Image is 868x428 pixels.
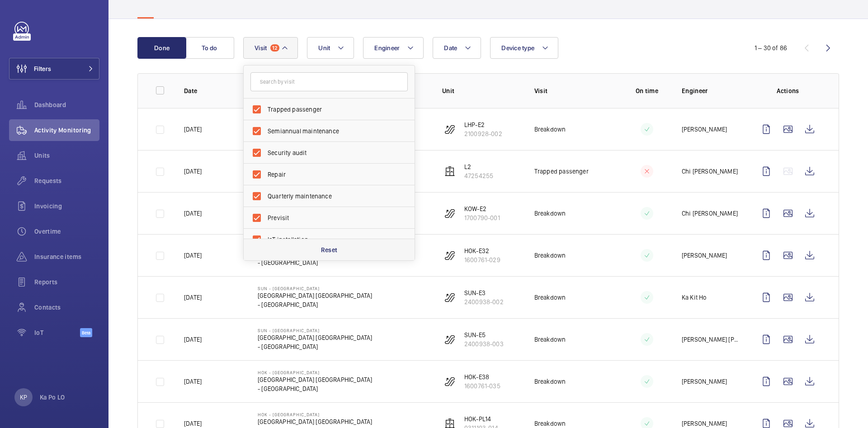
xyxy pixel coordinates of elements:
p: Ka Kit Ho [682,293,707,302]
img: escalator.svg [444,250,455,261]
span: Date [444,44,457,52]
span: Unit [318,44,330,52]
span: Trapped passenger [268,105,392,114]
p: [PERSON_NAME] [682,251,727,260]
button: Done [137,37,186,59]
p: Visit [534,86,612,95]
p: Chi [PERSON_NAME] [682,209,738,218]
p: [DATE] [184,209,202,218]
p: SUN-E3 [464,288,504,297]
p: 1600761-029 [464,255,500,264]
span: IoT installation [268,235,392,244]
p: LHP-E2 [464,120,502,129]
p: On time [627,86,667,95]
img: escalator.svg [444,208,455,219]
button: Date [433,37,481,59]
button: To do [185,37,234,59]
span: Quarterly maintenance [268,192,392,201]
span: Visit [255,44,267,52]
p: Ka Po LO [40,393,65,402]
p: [PERSON_NAME] [682,377,727,386]
p: [DATE] [184,293,202,302]
p: - [GEOGRAPHIC_DATA] [258,384,372,393]
p: [DATE] [184,419,202,428]
p: Breakdown [534,293,566,302]
p: KP [20,393,27,402]
p: Reset [321,245,338,254]
p: Date [184,86,243,95]
p: 1600761-035 [464,381,500,390]
p: [GEOGRAPHIC_DATA] [GEOGRAPHIC_DATA] [258,375,372,384]
span: Device type [501,44,534,52]
p: [PERSON_NAME] [PERSON_NAME] [682,335,741,344]
span: Activity Monitoring [34,126,99,135]
p: SUN - [GEOGRAPHIC_DATA] [258,286,372,291]
p: [DATE] [184,125,202,134]
p: Breakdown [534,209,566,218]
p: - [GEOGRAPHIC_DATA] [258,258,372,267]
span: Invoicing [34,202,99,211]
p: - [GEOGRAPHIC_DATA] [258,300,372,309]
span: Reports [34,277,99,287]
p: Breakdown [534,335,566,344]
p: HOK - [GEOGRAPHIC_DATA] [258,370,372,375]
span: Overtime [34,227,99,236]
span: Filters [34,64,51,73]
p: Breakdown [534,125,566,134]
p: 2400938-003 [464,339,504,348]
button: Engineer [363,37,424,59]
span: Dashboard [34,100,99,109]
p: 2400938-002 [464,297,504,306]
span: Beta [80,328,92,337]
p: Chi [PERSON_NAME] [682,167,738,176]
input: Search by visit [250,72,408,91]
p: SUN-E5 [464,330,504,339]
button: Filters [9,58,99,80]
p: [DATE] [184,335,202,344]
button: Device type [490,37,558,59]
p: HOK-E38 [464,372,500,381]
p: Breakdown [534,419,566,428]
span: Units [34,151,99,160]
span: Previsit [268,213,392,222]
p: L2 [464,162,493,171]
button: Unit [307,37,354,59]
p: [GEOGRAPHIC_DATA] [GEOGRAPHIC_DATA] [258,291,372,300]
span: Insurance items [34,252,99,261]
span: Engineer [374,44,400,52]
p: 1700790-001 [464,213,500,222]
img: elevator.svg [444,166,455,177]
span: IoT [34,328,80,337]
div: 1 – 30 of 86 [755,43,787,52]
p: SUN - [GEOGRAPHIC_DATA] [258,328,372,333]
img: escalator.svg [444,334,455,345]
span: Semiannual maintenance [268,127,392,136]
p: [DATE] [184,167,202,176]
p: [DATE] [184,251,202,260]
p: [PERSON_NAME] [682,125,727,134]
span: Repair [268,170,392,179]
span: Requests [34,176,99,185]
p: Unit [442,86,520,95]
p: HOK-PL14 [464,414,498,423]
p: 47254255 [464,171,493,180]
p: [DATE] [184,377,202,386]
p: Breakdown [534,377,566,386]
span: 12 [270,44,279,52]
span: Security audit [268,148,392,157]
p: [GEOGRAPHIC_DATA] [GEOGRAPHIC_DATA] [258,333,372,342]
p: Trapped passenger [534,167,589,176]
p: Breakdown [534,251,566,260]
button: Visit12 [243,37,298,59]
p: - [GEOGRAPHIC_DATA] [258,342,372,351]
p: KOW-E2 [464,204,500,213]
p: HOK-E32 [464,246,500,255]
img: escalator.svg [444,376,455,387]
img: escalator.svg [444,292,455,303]
p: HOK - [GEOGRAPHIC_DATA] [258,412,372,417]
p: [PERSON_NAME] [682,419,727,428]
p: Engineer [682,86,741,95]
p: Actions [755,86,821,95]
span: Contacts [34,303,99,312]
p: [GEOGRAPHIC_DATA] [GEOGRAPHIC_DATA] [258,417,372,426]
